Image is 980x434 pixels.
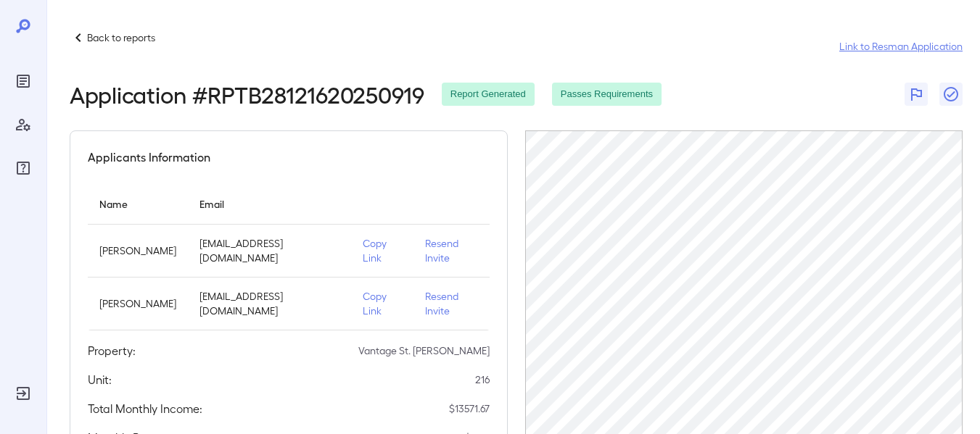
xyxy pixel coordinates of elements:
[442,88,535,101] span: Report Generated
[99,296,176,311] p: [PERSON_NAME]
[449,401,490,416] p: $ 13571.67
[939,83,963,106] button: Close Report
[905,83,928,106] button: Flag Report
[88,149,210,166] h5: Applicants Information
[12,70,35,93] div: Reports
[363,289,402,318] p: Copy Link
[88,183,188,225] th: Name
[12,157,35,180] div: FAQ
[12,113,35,136] div: Manage Users
[425,289,478,318] p: Resend Invite
[363,236,402,265] p: Copy Link
[88,400,202,417] h5: Total Monthly Income:
[99,243,176,258] p: [PERSON_NAME]
[87,30,155,45] p: Back to reports
[88,183,490,330] table: simple table
[70,81,424,107] h2: Application # RPTB28121620250919
[12,382,35,405] div: Log Out
[88,371,112,388] h5: Unit:
[358,343,490,358] p: Vantage St. [PERSON_NAME]
[199,289,339,318] p: [EMAIL_ADDRESS][DOMAIN_NAME]
[425,236,478,265] p: Resend Invite
[475,372,490,387] p: 216
[552,88,662,101] span: Passes Requirements
[839,39,963,54] a: Link to Resman Application
[88,342,136,359] h5: Property:
[188,183,351,225] th: Email
[199,236,339,265] p: [EMAIL_ADDRESS][DOMAIN_NAME]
